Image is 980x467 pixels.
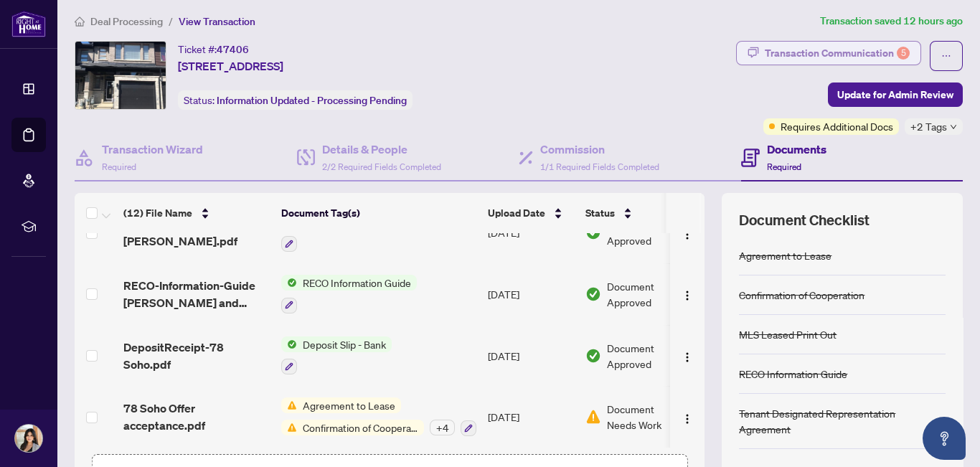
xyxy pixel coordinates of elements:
img: IMG-40744685_1.jpg [75,42,166,109]
span: DepositReceipt-78 Soho.pdf [123,339,270,373]
span: Upload Date [488,205,545,221]
div: RECO Information Guide [739,366,847,382]
h4: Transaction Wizard [102,141,203,158]
img: Status Icon [281,275,297,291]
li: / [169,13,173,29]
img: Profile Icon [15,425,42,452]
span: down [950,123,957,131]
span: Update for Admin Review [837,83,953,106]
span: Document Checklist [739,210,870,230]
span: 78 Soho Offer acceptance.pdf [123,400,270,434]
span: Agreement to Lease [297,397,401,413]
span: RECO Information Guide [297,275,417,291]
span: +2 Tags [910,118,947,135]
h4: Details & People [322,141,441,158]
img: logo [11,11,46,37]
span: 47406 [217,43,249,56]
button: Status IconDeposit Slip - Bank [281,336,392,375]
button: Status IconAgreement to LeaseStatus IconConfirmation of Cooperation+4 [281,397,476,436]
span: Confirmation of Cooperation [297,420,424,435]
img: Logo [682,229,693,240]
th: Upload Date [482,193,580,233]
div: Tenant Designated Representation Agreement [739,405,946,437]
span: 2/2 Required Fields Completed [322,161,441,172]
th: Document Tag(s) [275,193,482,233]
span: View Transaction [179,15,255,28]
img: Document Status [585,286,601,302]
div: Agreement to Lease [739,247,831,263]
div: Ticket #: [178,41,249,57]
div: MLS Leased Print Out [739,326,837,342]
img: Status Icon [281,336,297,352]
span: ellipsis [941,51,951,61]
button: Logo [676,405,699,428]
span: (12) File Name [123,205,192,221]
button: Update for Admin Review [828,82,963,107]
img: Status Icon [281,420,297,435]
div: Transaction Communication [765,42,910,65]
img: Logo [682,290,693,301]
span: Requires Additional Docs [781,118,893,134]
div: Confirmation of Cooperation [739,287,864,303]
th: (12) File Name [118,193,275,233]
span: Required [102,161,136,172]
span: Document Needs Work [607,401,682,433]
img: Status Icon [281,397,297,413]
span: 1/1 Required Fields Completed [540,161,659,172]
span: Deal Processing [90,15,163,28]
span: Deposit Slip - Bank [297,336,392,352]
div: + 4 [430,420,455,435]
button: Logo [676,344,699,367]
img: Document Status [585,348,601,364]
h4: Documents [767,141,826,158]
span: home [75,16,85,27]
span: RECO-Information-Guide [PERSON_NAME] and [PERSON_NAME].pdf [123,277,270,311]
img: Document Status [585,409,601,425]
button: Logo [676,283,699,306]
img: Logo [682,352,693,363]
img: Logo [682,413,693,425]
span: Information Updated - Processing Pending [217,94,407,107]
article: Transaction saved 12 hours ago [820,13,963,29]
button: Transaction Communication5 [736,41,921,65]
button: Open asap [923,417,966,460]
div: Status: [178,90,413,110]
span: Document Approved [607,278,696,310]
button: Status IconRECO Information Guide [281,275,417,313]
th: Status [580,193,702,233]
span: [STREET_ADDRESS] [178,57,283,75]
h4: Commission [540,141,659,158]
td: [DATE] [482,325,580,387]
span: Status [585,205,615,221]
span: Document Approved [607,340,696,372]
td: [DATE] [482,386,580,448]
div: 5 [897,47,910,60]
td: [DATE] [482,263,580,325]
span: Required [767,161,801,172]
